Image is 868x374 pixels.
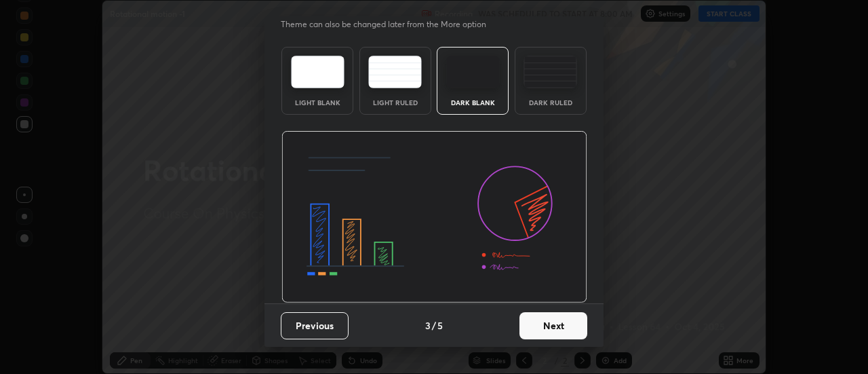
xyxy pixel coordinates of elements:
button: Next [519,312,587,339]
img: lightRuledTheme.5fabf969.svg [368,56,422,88]
img: darkRuledTheme.de295e13.svg [524,56,577,88]
img: darkThemeBanner.d06ce4a2.svg [281,131,587,303]
button: Previous [281,312,349,339]
div: Light Blank [290,99,344,106]
div: Dark Ruled [524,99,578,106]
img: lightTheme.e5ed3b09.svg [291,56,344,88]
h4: / [432,318,436,333]
div: Dark Blank [446,99,500,106]
p: Theme can also be changed later from the More option [281,18,500,31]
h4: 3 [425,318,431,333]
h4: 5 [437,318,443,333]
img: darkTheme.f0cc69e5.svg [446,56,500,88]
div: Light Ruled [368,99,422,106]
